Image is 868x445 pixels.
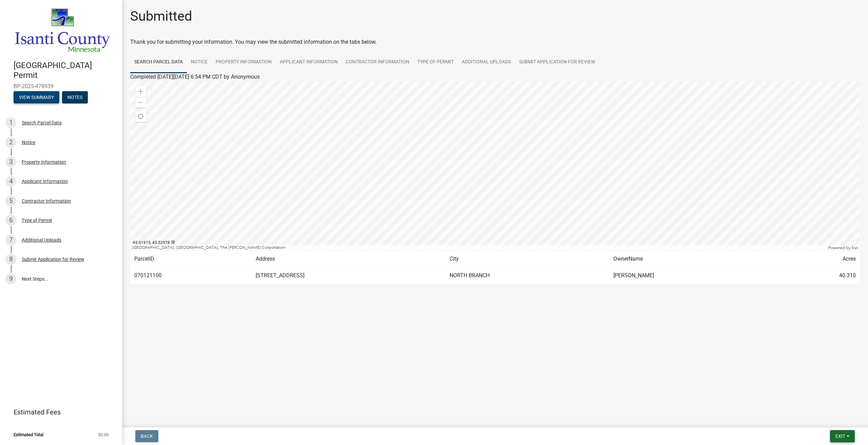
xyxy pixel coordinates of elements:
span: Estimated Total [14,432,43,437]
td: [PERSON_NAME] [609,267,775,284]
div: Additional Uploads [22,238,61,242]
button: Notes [62,91,88,103]
div: Property Information [22,160,66,164]
a: Contractor Information [342,52,413,73]
a: Applicant Information [276,52,342,73]
h1: Submitted [130,8,192,24]
span: Completed [DATE][DATE] 6:54 PM CDT by Anonymous [130,74,260,80]
h4: [GEOGRAPHIC_DATA] Permit [14,61,117,80]
div: 5 [5,196,16,206]
div: 6 [5,215,16,226]
a: Submit Application for Review [515,52,599,73]
a: Additional Uploads [458,52,515,73]
div: 3 [5,157,16,167]
div: [GEOGRAPHIC_DATA], [GEOGRAPHIC_DATA], The [PERSON_NAME] Corportation [130,245,827,250]
div: Submit Application for Review [22,257,84,262]
wm-modal-confirm: Notes [62,95,88,100]
td: 070121100 [130,267,252,284]
a: Property Information [212,52,276,73]
td: NORTH BRANCH [446,267,610,284]
span: Back [141,433,153,439]
div: Thank you for submitting your information. You may view the submitted information on the tabs below. [130,38,860,46]
a: Search Parcel Data [130,52,187,73]
div: 2 [5,137,16,148]
button: View Summary [14,91,59,103]
button: Exit [830,430,855,442]
a: Notice [187,52,212,73]
div: 4 [5,176,16,187]
span: BP-2025-478939 [14,83,108,89]
td: Address [252,251,446,267]
td: City [446,251,610,267]
div: Contractor Information [22,199,71,203]
div: 1 [5,117,16,128]
td: Acres [775,251,860,267]
div: Zoom out [135,97,146,108]
div: Search Parcel Data [22,120,62,125]
div: 7 [5,235,16,245]
div: Find my location [135,111,146,122]
td: ParcelID [130,251,252,267]
div: 9 [5,274,16,284]
img: Isanti County, Minnesota [14,7,111,54]
td: OwnerName [609,251,775,267]
div: Zoom in [135,86,146,97]
wm-modal-confirm: Summary [14,95,59,100]
div: 8 [5,254,16,265]
div: Applicant Information [22,179,68,184]
td: 40.310 [775,267,860,284]
span: $0.00 [98,432,108,437]
td: [STREET_ADDRESS] [252,267,446,284]
div: Notice [22,140,35,145]
div: Type of Permit [22,218,52,223]
a: Estimated Fees [5,405,111,419]
a: Esri [852,245,858,250]
a: Type of Permit [413,52,458,73]
div: Powered by [827,245,860,250]
button: Back [135,430,158,442]
span: Exit [835,433,845,439]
